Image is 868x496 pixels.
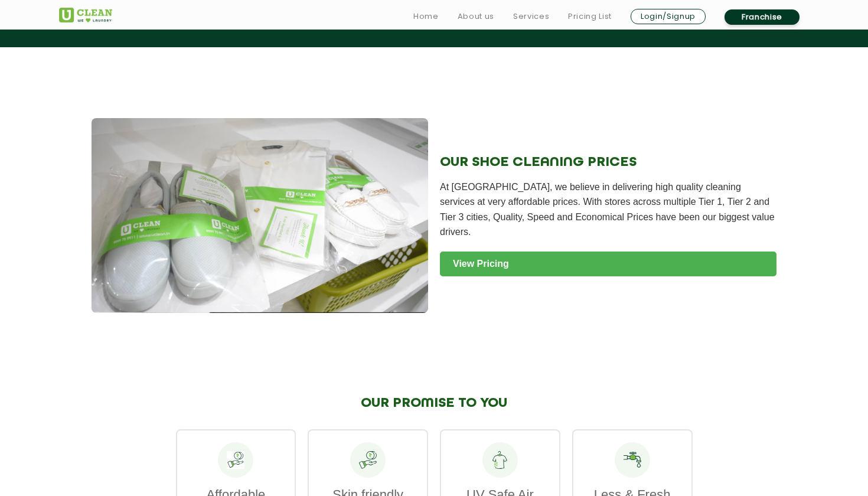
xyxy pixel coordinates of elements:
a: About us [458,9,494,24]
a: Home [413,9,439,24]
img: UClean Laundry and Dry Cleaning [59,8,112,22]
a: Franchise [725,9,800,25]
p: At [GEOGRAPHIC_DATA], we believe in delivering high quality cleaning services at very affordable ... [440,180,776,240]
a: Login/Signup [631,9,706,24]
h2: OUR PROMISE TO YOU [176,396,693,411]
img: Shoe Cleaning Service [92,118,428,313]
a: View Pricing [440,252,776,276]
a: Services [513,9,549,24]
h2: OUR SHOE CLEANING PRICES [440,155,776,170]
a: Pricing List [568,9,612,24]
